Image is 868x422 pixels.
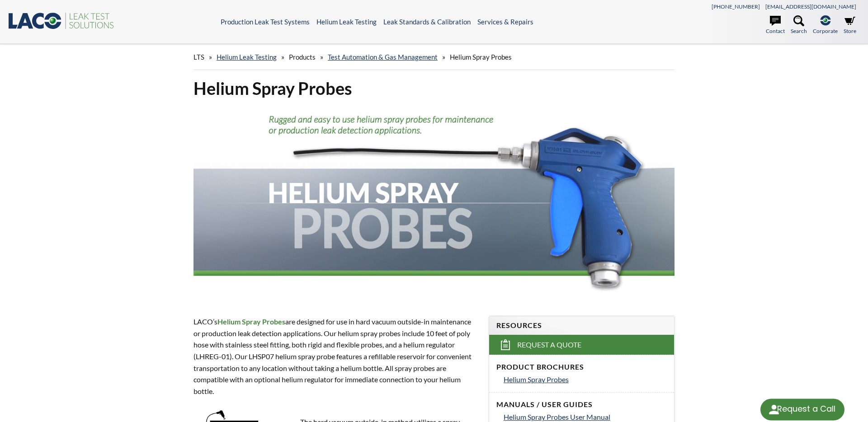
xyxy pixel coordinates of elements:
[712,3,760,10] a: [PHONE_NUMBER]
[193,53,204,61] span: LTS
[791,15,807,35] a: Search
[496,400,667,409] h4: Manuals / User Guides
[477,18,533,26] a: Services & Repairs
[450,53,512,61] span: Helium Spray Probes
[813,27,838,35] span: Corporate
[496,321,667,330] h4: Resources
[193,316,478,397] p: LACO’s are designed for use in hard vacuum outside-in maintenance or production leak detection ap...
[193,107,675,299] img: Helium Spray Probe header
[504,375,569,384] span: Helium Spray Probes
[767,402,781,417] img: round button
[217,53,277,61] a: Helium Leak Testing
[504,413,610,421] span: Helium Spray Probes User Manual
[328,53,438,61] a: Test Automation & Gas Management
[777,399,835,419] div: Request a Call
[193,44,675,70] div: » » » »
[489,335,674,355] a: Request a Quote
[844,15,856,35] a: Store
[766,15,785,35] a: Contact
[383,18,471,26] a: Leak Standards & Calibration
[289,53,316,61] span: Products
[316,18,377,26] a: Helium Leak Testing
[504,374,667,385] a: Helium Spray Probes
[221,18,310,26] a: Production Leak Test Systems
[217,317,285,326] span: Helium Spray Probes
[765,3,856,10] a: [EMAIL_ADDRESS][DOMAIN_NAME]
[760,399,844,420] div: Request a Call
[517,340,581,350] span: Request a Quote
[496,362,667,372] h4: Product Brochures
[193,77,675,99] h1: Helium Spray Probes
